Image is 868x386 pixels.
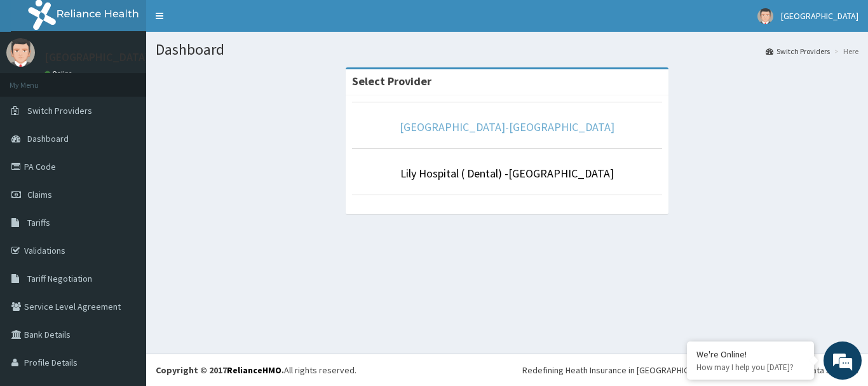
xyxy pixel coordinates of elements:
a: Online [44,69,75,78]
div: Chat with us now [66,71,214,88]
span: We're online! [74,113,175,242]
li: Here [831,46,858,57]
p: How may I help you today? [696,362,804,373]
p: [GEOGRAPHIC_DATA] [44,52,149,63]
span: Dashboard [27,133,69,144]
textarea: Type your message and hit 'Enter' [6,254,242,298]
div: Minimize live chat window [208,6,239,37]
strong: Select Provider [352,74,431,88]
span: Tariffs [27,217,50,228]
span: [GEOGRAPHIC_DATA] [781,10,858,22]
span: Claims [27,189,52,200]
span: Switch Providers [27,105,92,116]
img: d_794563401_company_1708531726252_794563401 [24,64,51,95]
div: We're Online! [696,348,804,360]
footer: All rights reserved. [146,354,868,386]
span: Tariff Negotiation [27,273,92,284]
a: Lily Hospital ( Dental) -[GEOGRAPHIC_DATA] [400,166,614,181]
a: Switch Providers [766,46,830,57]
a: [GEOGRAPHIC_DATA]-[GEOGRAPHIC_DATA] [400,120,614,134]
img: User Image [757,8,773,24]
img: User Image [6,38,35,67]
h1: Dashboard [156,41,858,58]
div: Redefining Heath Insurance in [GEOGRAPHIC_DATA] using Telemedicine and Data Science! [522,364,858,376]
strong: Copyright © 2017 . [156,364,284,376]
a: RelianceHMO [227,364,281,376]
